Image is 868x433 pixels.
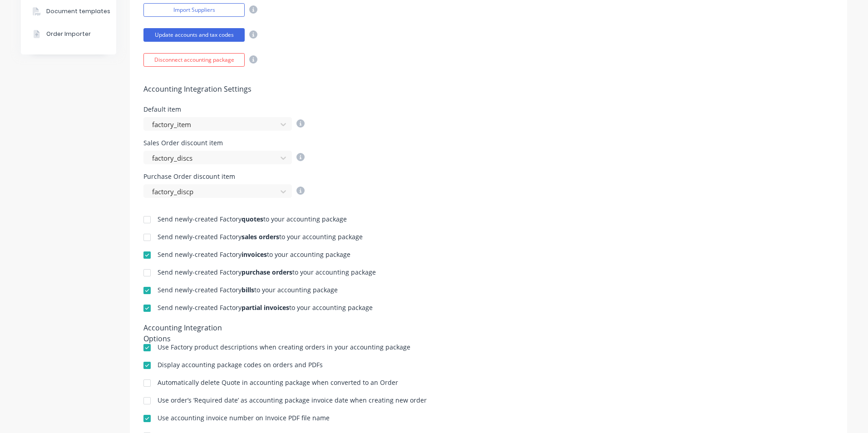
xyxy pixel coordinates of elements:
h5: Accounting Integration Settings [143,85,833,93]
button: Import Suppliers [143,3,245,17]
div: Use order’s ‘Required date’ as accounting package invoice date when creating new order [158,397,427,403]
div: Purchase Order discount item [143,173,305,180]
div: Send newly-created Factory to your accounting package [158,269,376,276]
b: partial invoices [242,303,289,312]
button: Update accounts and tax codes [143,28,245,42]
div: Use accounting invoice number on Invoice PDF file name [158,415,330,421]
div: Send newly-created Factory to your accounting package [158,287,338,293]
div: Accounting Integration Options [143,322,250,335]
button: Disconnect accounting package [143,53,245,67]
b: bills [242,285,254,294]
div: Automatically delete Quote in accounting package when converted to an Order [158,379,398,386]
div: Default item [143,106,305,113]
div: Send newly-created Factory to your accounting package [158,251,350,258]
div: Send newly-created Factory to your accounting package [158,305,373,311]
div: Document templates [46,7,110,15]
div: Use Factory product descriptions when creating orders in your accounting package [158,344,410,350]
div: Display accounting package codes on orders and PDFs [158,362,323,368]
div: Order Importer [46,30,91,38]
b: quotes [242,215,263,223]
div: Send newly-created Factory to your accounting package [158,216,347,222]
b: purchase orders [242,268,292,276]
button: Order Importer [21,23,116,45]
div: Sales Order discount item [143,140,305,146]
b: invoices [242,250,267,259]
div: Send newly-created Factory to your accounting package [158,234,363,240]
b: sales orders [242,232,279,241]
